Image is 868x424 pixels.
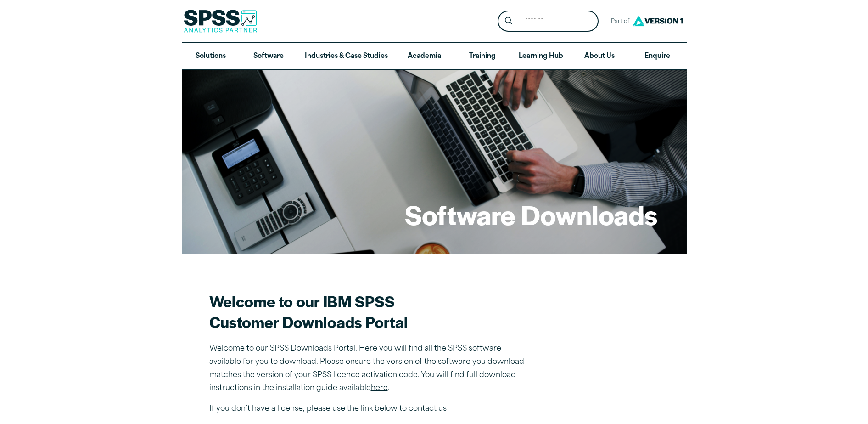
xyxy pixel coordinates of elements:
a: Solutions [182,43,240,70]
h1: Software Downloads [405,197,657,232]
img: SPSS Analytics Partner [184,10,257,33]
img: Version1 Logo [630,12,685,29]
form: Site Header Search Form [498,11,599,32]
svg: Search magnifying glass icon [505,17,512,25]
a: Training [453,43,511,70]
nav: Desktop version of site main menu [182,43,687,70]
a: Industries & Case Studies [297,43,395,70]
a: Software [240,43,297,70]
h2: Welcome to our IBM SPSS Customer Downloads Portal [209,291,531,332]
span: Part of [606,15,630,28]
a: Academia [395,43,453,70]
a: Enquire [628,43,686,70]
button: Search magnifying glass icon [500,13,517,30]
a: About Us [571,43,628,70]
p: Welcome to our SPSS Downloads Portal. Here you will find all the SPSS software available for you ... [209,342,531,395]
a: here [371,384,388,392]
p: If you don’t have a license, please use the link below to contact us [209,402,531,416]
a: Learning Hub [511,43,571,70]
